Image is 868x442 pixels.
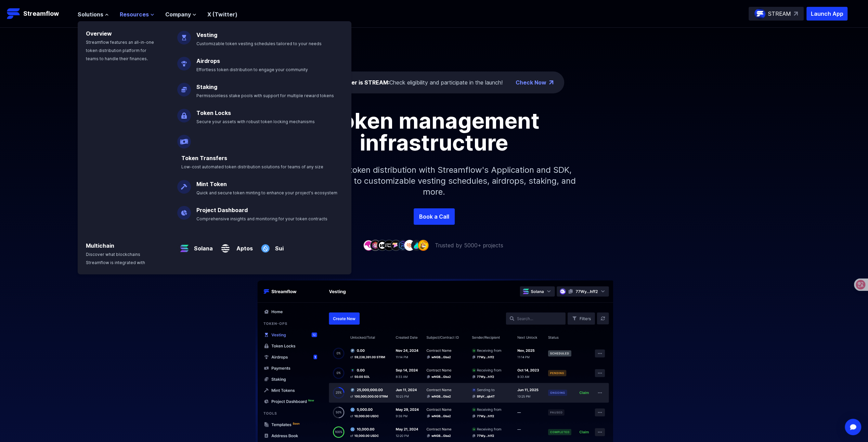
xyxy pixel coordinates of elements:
a: Aptos [232,239,253,252]
div: Check eligibility and participate in the launch! [329,78,503,87]
span: Customizable token vesting schedules tailored to your needs [196,41,322,46]
a: Multichain [86,242,114,249]
span: Resources [120,10,149,18]
button: Company [165,10,196,18]
a: X (Twitter) [207,11,237,18]
p: Simplify your token distribution with Streamflow's Application and SDK, offering access to custom... [287,154,581,208]
img: top-right-arrow.svg [794,12,798,16]
img: Airdrops [177,51,191,70]
img: streamflow-logo-circle.png [754,8,765,19]
a: Sui [272,239,284,252]
img: company-8 [411,240,422,250]
img: Aptos [218,236,232,255]
img: Token Locks [177,103,191,122]
button: Resources [120,10,154,18]
span: Secure your assets with robust token locking mechanisms [196,119,315,124]
img: company-4 [384,240,394,250]
img: Project Dashboard [177,200,191,220]
a: Project Dashboard [196,207,248,213]
span: Streamflow features an all-in-one token distribution platform for teams to handle their finances. [86,40,154,61]
img: Mint Token [177,174,191,194]
img: company-6 [397,240,408,250]
button: Launch App [806,7,847,21]
span: Quick and secure token minting to enhance your project's ecosystem [196,190,337,195]
img: Vesting [177,25,191,44]
img: top-right-arrow.png [549,80,553,84]
span: Discover what blockchains Streamflow is integrated with [86,252,145,265]
img: company-1 [363,240,374,250]
p: Trusted by 5000+ projects [435,241,503,249]
img: company-3 [377,240,388,250]
span: Low-cost automated token distribution solutions for teams of any size [181,164,323,169]
a: Overview [86,30,112,37]
h1: Token management infrastructure [280,110,588,154]
a: Token Locks [196,109,231,116]
img: company-5 [390,240,401,250]
img: company-7 [404,240,415,250]
p: STREAM [768,10,791,18]
a: Mint Token [196,181,227,187]
img: Streamflow Logo [7,7,21,21]
a: Solana [191,239,213,252]
span: Effortless token distribution to engage your community [196,67,308,72]
img: company-9 [418,240,429,250]
img: Solana [177,236,191,255]
img: company-2 [370,240,381,250]
button: Solutions [78,10,109,18]
p: Streamflow [23,9,59,18]
a: Vesting [196,31,217,38]
img: Sui [258,236,272,255]
a: STREAM [749,7,804,21]
div: Open Intercom Messenger [845,419,861,435]
a: Token Transfers [181,155,227,161]
span: Solutions [78,10,103,18]
img: Staking [177,77,191,96]
img: Payroll [177,129,191,148]
a: Book a Call [414,208,455,225]
a: Streamflow [7,7,71,21]
span: Comprehensive insights and monitoring for your token contracts [196,216,327,221]
span: The ticker is STREAM: [329,79,389,86]
span: Permissionless stake pools with support for multiple reward tokens [196,93,334,98]
a: Check Now [516,78,546,87]
span: Company [165,10,191,18]
a: Airdrops [196,57,220,64]
a: Staking [196,83,217,90]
